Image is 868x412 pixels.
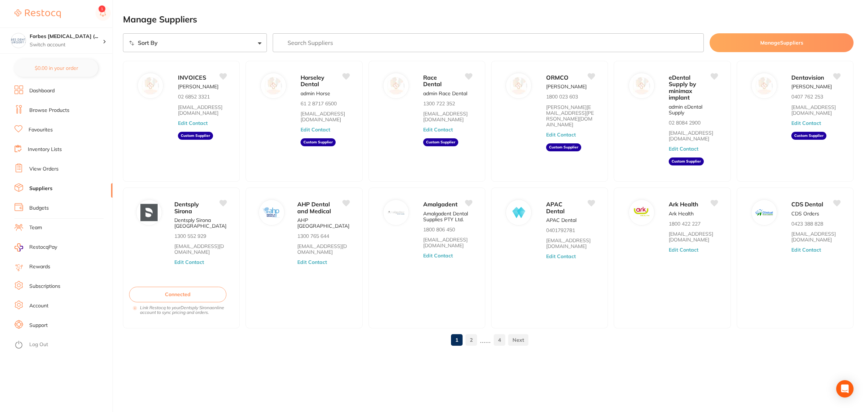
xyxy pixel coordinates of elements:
[546,227,575,233] p: 0401792781
[263,204,280,221] img: AHP Dental and Medical
[14,243,57,252] a: RestocqPay
[756,77,773,94] img: Dentavision
[791,231,840,243] a: [EMAIL_ADDRESS][DOMAIN_NAME]
[29,185,52,192] a: Suppliers
[301,111,349,122] a: [EMAIL_ADDRESS][DOMAIN_NAME]
[423,227,455,232] p: 1800 806 450
[423,211,472,222] p: Amalgadent Dental Supplies PTY Ltd.
[29,205,49,212] a: Budgets
[423,74,442,88] span: Race Dental
[29,283,60,290] a: Subscriptions
[297,233,329,239] p: 1300 765 644
[29,107,69,114] a: Browse Products
[301,91,330,96] p: admin Horse
[423,201,458,208] span: Amalgadent
[423,138,458,146] aside: Custom Supplier
[510,77,528,94] img: ORMCO
[669,211,694,216] p: Ark Health
[178,74,206,81] span: INVOICES
[423,253,453,258] button: Edit Contact
[29,126,53,134] a: Favourites
[546,237,595,249] a: [EMAIL_ADDRESS][DOMAIN_NAME]
[791,94,823,100] p: 0407 762 253
[29,224,42,231] a: Team
[387,204,405,221] img: Amalgadent
[29,322,48,329] a: Support
[11,33,26,48] img: Forbes Dental Surgery (DentalTown 6)
[140,305,230,315] i: Link Restocq to your Dentsply Sirona online account to sync pricing and orders.
[669,201,698,208] span: Ark Health
[301,74,324,88] span: Horseley Dental
[265,77,282,94] img: Horseley Dental
[29,165,59,173] a: View Orders
[669,247,698,253] button: Edit Contact
[174,201,199,214] span: Dentsply Sirona
[494,333,505,347] a: 4
[546,104,595,127] a: [PERSON_NAME][EMAIL_ADDRESS][PERSON_NAME][DOMAIN_NAME]
[633,77,650,94] img: eDental Supply by minimax implant
[140,204,158,221] img: Dentsply Sirona
[669,231,718,243] a: [EMAIL_ADDRESS][DOMAIN_NAME]
[297,217,349,229] p: AHP [GEOGRAPHIC_DATA]
[123,14,854,25] h2: Manage Suppliers
[423,111,472,122] a: [EMAIL_ADDRESS][DOMAIN_NAME]
[669,104,718,115] p: admin eDental Supply
[30,41,103,49] p: Switch account
[423,101,455,106] p: 1300 722 352
[546,74,569,81] span: ORMCO
[129,287,226,302] button: Connected
[633,204,650,221] img: Ark Health
[301,138,336,146] aside: Custom Supplier
[546,132,576,138] button: Edit Contact
[301,101,337,106] p: 61 2 8717 6500
[14,243,23,252] img: RestocqPay
[791,120,821,126] button: Edit Contact
[30,33,103,40] h4: Forbes Dental Surgery (DentalTown 6)
[669,221,701,227] p: 1800 422 227
[387,77,405,94] img: Race Dental
[836,380,854,398] div: Open Intercom Messenger
[546,201,565,214] span: APAC Dental
[669,74,696,101] span: eDental Supply by minimax implant
[546,253,576,259] button: Edit Contact
[510,204,528,221] img: APAC Dental
[29,244,57,251] span: RestocqPay
[297,201,331,214] span: AHP Dental and Medical
[756,204,773,221] img: CDS Dental
[791,74,824,81] span: Dentavision
[669,130,718,142] a: [EMAIL_ADDRESS][DOMAIN_NAME]
[451,333,463,347] a: 1
[791,221,823,227] p: 0423 388 828
[669,120,701,126] p: 02 8084 2900
[28,146,62,153] a: Inventory Lists
[297,243,349,255] a: [EMAIL_ADDRESS][DOMAIN_NAME]
[546,143,581,151] aside: Custom Supplier
[423,127,453,133] button: Edit Contact
[178,104,227,116] a: [EMAIL_ADDRESS][DOMAIN_NAME]
[14,9,61,18] img: Restocq Logo
[174,217,226,229] p: Dentsply Sirona [GEOGRAPHIC_DATA]
[301,127,330,133] button: Edit Contact
[174,259,204,265] button: Edit Contact
[178,84,218,89] p: [PERSON_NAME]
[791,104,840,116] a: [EMAIL_ADDRESS][DOMAIN_NAME]
[29,263,50,270] a: Rewards
[29,87,55,94] a: Dashboard
[14,59,98,77] button: $0.00 in your order
[14,339,110,351] button: Log Out
[791,201,823,208] span: CDS Dental
[465,333,477,347] a: 2
[174,243,226,255] a: [EMAIL_ADDRESS][DOMAIN_NAME]
[14,5,61,22] a: Restocq Logo
[791,84,832,89] p: [PERSON_NAME]
[546,84,587,89] p: [PERSON_NAME]
[669,157,704,165] aside: Custom Supplier
[29,302,48,310] a: Account
[297,259,327,265] button: Edit Contact
[546,217,576,223] p: APAC Dental
[669,146,698,152] button: Edit Contact
[791,132,826,140] aside: Custom Supplier
[791,211,819,216] p: CDS Orders
[273,33,704,52] input: Search Suppliers
[29,341,48,348] a: Log Out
